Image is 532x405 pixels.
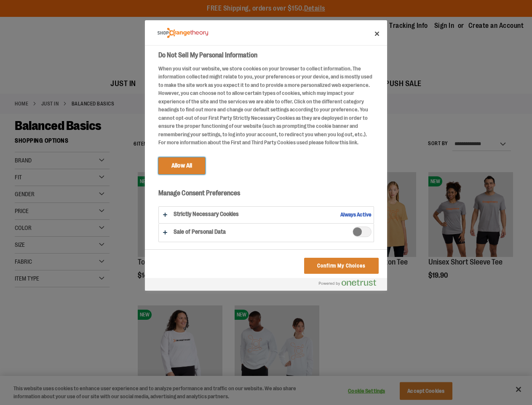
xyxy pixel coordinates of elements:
[158,24,208,41] div: Company Logo
[158,50,374,60] h2: Do Not Sell My Personal Information
[353,227,372,237] span: Sale of Personal Data
[158,28,208,38] img: Company Logo
[158,189,374,202] h3: Manage Consent Preferences
[158,65,374,147] div: When you visit our website, we store cookies on your browser to collect information. The informat...
[319,279,383,290] a: Powered by OneTrust Opens in a new Tab
[368,24,386,43] button: Close
[145,20,387,291] div: Do Not Sell My Personal Information
[319,279,376,286] img: Powered by OneTrust Opens in a new Tab
[158,157,205,174] button: Allow All
[145,20,387,291] div: Preference center
[304,258,379,274] button: Confirm My Choices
